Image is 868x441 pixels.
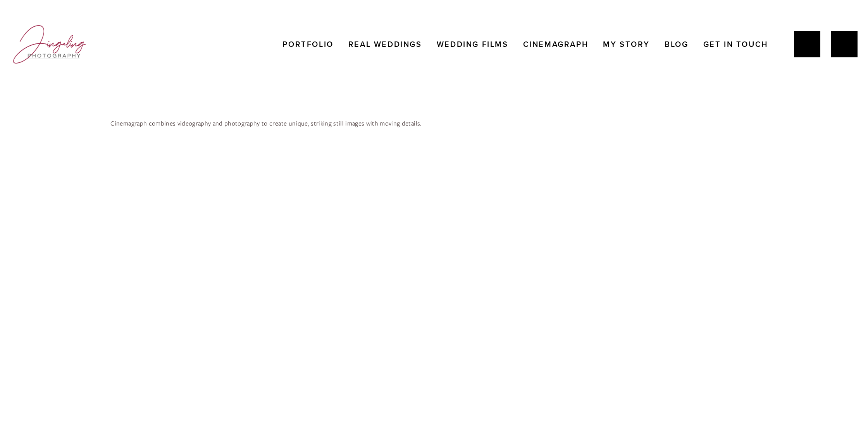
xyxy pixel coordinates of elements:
[703,36,768,52] a: Get In Touch
[831,31,858,57] a: Instagram
[665,36,688,52] a: Blog
[282,36,333,52] a: Portfolio
[523,36,589,52] a: Cinemagraph
[10,22,89,67] img: Jingaling Photography
[105,117,427,129] p: Cinemagraph combines videography and photography to create unique, striking still images with mov...
[603,36,650,52] a: My Story
[794,31,820,57] a: Jing Yang
[348,36,422,52] a: Real Weddings
[437,36,508,52] a: Wedding Films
